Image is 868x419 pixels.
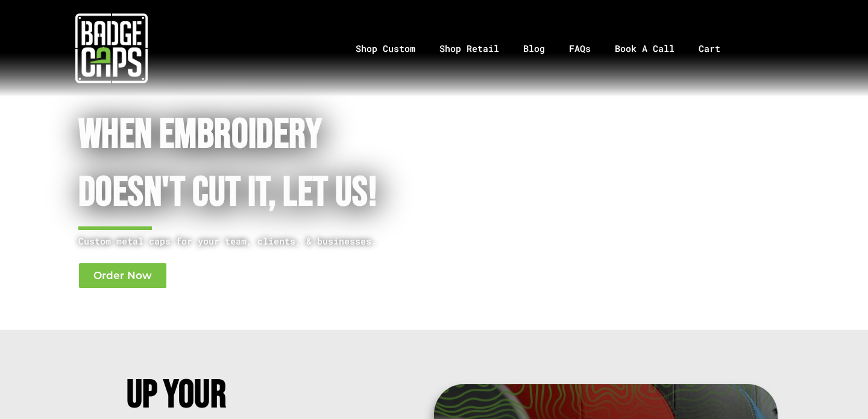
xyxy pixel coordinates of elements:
[75,12,148,85] img: badgecaps white logo with green acccent
[511,17,557,80] a: Blog
[687,17,747,80] a: Cart
[603,17,687,80] a: Book A Call
[93,270,152,281] span: Order Now
[557,17,603,80] a: FAQs
[427,17,511,80] a: Shop Retail
[223,17,868,80] nav: Menu
[78,263,167,289] a: Order Now
[78,106,385,223] h1: When Embroidery Doesn't cut it, Let Us!
[344,17,427,80] a: Shop Custom
[78,234,385,249] p: Custom metal caps for your team, clients, & businesses.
